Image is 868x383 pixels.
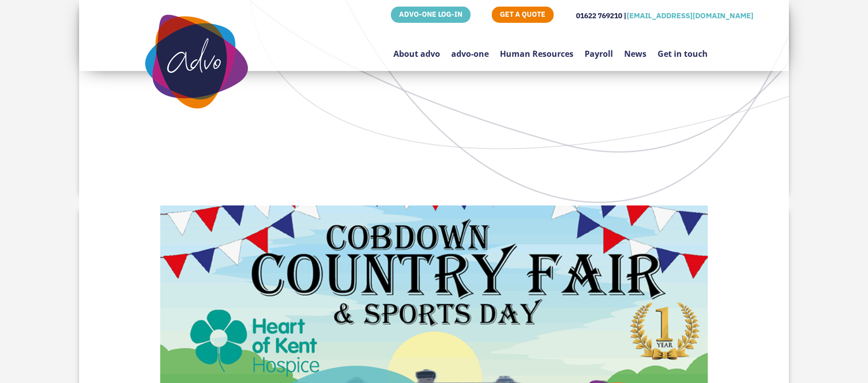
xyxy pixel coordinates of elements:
[624,25,646,73] a: News
[576,11,627,20] span: 01622 769210 |
[492,7,554,23] a: GET A QUOTE
[658,25,708,73] a: Get in touch
[627,11,753,20] a: [EMAIL_ADDRESS][DOMAIN_NAME]
[500,25,573,73] a: Human Resources
[585,25,613,73] a: Payroll
[451,25,489,73] a: advo-one
[391,7,471,23] a: ADVO-ONE LOG-IN
[393,25,440,73] a: About advo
